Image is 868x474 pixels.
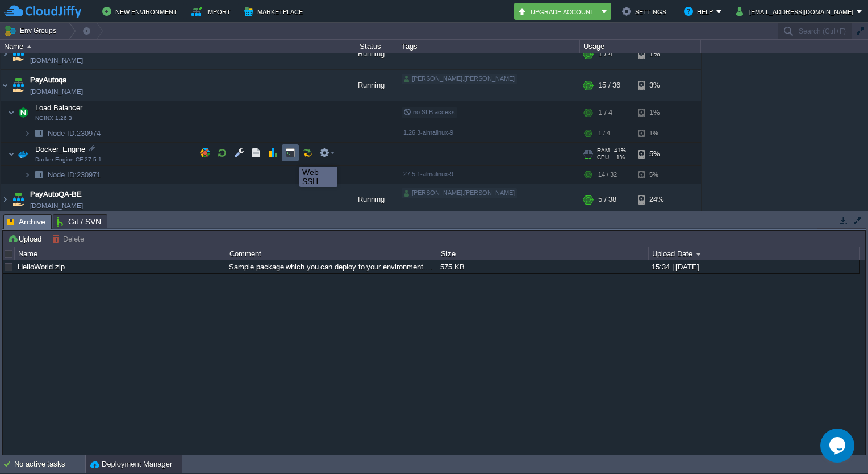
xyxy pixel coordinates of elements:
span: 230971 [47,170,102,180]
div: 15:34 | [DATE] [649,260,859,273]
button: Deployment Manager [90,459,172,470]
button: Upgrade Account [518,5,598,18]
div: Running [341,39,398,69]
a: Node ID:230974 [47,128,102,138]
img: AMDAwAAAACH5BAEAAAAALAAAAAABAAEAAAICRAEAOw== [1,184,10,215]
div: Upload Date [649,247,859,260]
div: Usage [581,40,700,53]
button: Env Groups [4,23,60,39]
span: Docker_Engine [34,144,87,154]
div: 5 / 38 [598,184,616,215]
span: 1.26.3-almalinux-9 [403,129,453,136]
a: Load BalancerNGINX 1.26.3 [34,103,84,112]
img: CloudJiffy [4,5,81,19]
button: [EMAIL_ADDRESS][DOMAIN_NAME] [736,5,857,18]
img: AMDAwAAAACH5BAEAAAAALAAAAAABAAEAAAICRAEAOw== [24,124,31,142]
div: 1% [638,39,675,69]
div: Sample package which you can deploy to your environment. Feel free to delete and upload a package... [226,260,436,273]
span: Archive [7,215,45,229]
button: Marketplace [244,5,306,18]
img: AMDAwAAAACH5BAEAAAAALAAAAAABAAEAAAICRAEAOw== [8,143,15,165]
img: AMDAwAAAACH5BAEAAAAALAAAAAABAAEAAAICRAEAOw== [10,39,26,69]
div: Name [15,247,226,260]
span: Node ID: [48,129,77,138]
span: NGINX 1.26.3 [35,115,72,122]
div: No active tasks [14,455,85,473]
div: 15 / 36 [598,70,620,101]
span: 27.5.1-almalinux-9 [403,171,453,177]
img: AMDAwAAAACH5BAEAAAAALAAAAAABAAEAAAICRAEAOw== [15,143,31,165]
a: Docker_EngineDocker Engine CE 27.5.1 [34,145,87,153]
div: 1 / 4 [598,101,612,124]
div: 1 / 4 [598,124,610,142]
div: Size [438,247,648,260]
span: 41% [614,147,626,154]
a: PayAutoqa [30,74,66,86]
img: AMDAwAAAACH5BAEAAAAALAAAAAABAAEAAAICRAEAOw== [27,45,32,48]
img: AMDAwAAAACH5BAEAAAAALAAAAAABAAEAAAICRAEAOw== [1,70,10,101]
img: AMDAwAAAACH5BAEAAAAALAAAAAABAAEAAAICRAEAOw== [8,101,15,124]
div: Tags [399,40,579,53]
div: 5% [638,166,675,184]
img: AMDAwAAAACH5BAEAAAAALAAAAAABAAEAAAICRAEAOw== [15,101,31,124]
span: CPU [597,154,609,161]
div: 24% [638,184,675,215]
img: AMDAwAAAACH5BAEAAAAALAAAAAABAAEAAAICRAEAOw== [10,184,26,215]
div: Comment [227,247,437,260]
div: [PERSON_NAME].[PERSON_NAME] [402,74,517,84]
a: [DOMAIN_NAME] [30,86,83,97]
button: Delete [52,234,87,244]
a: [DOMAIN_NAME] [30,200,83,211]
img: AMDAwAAAACH5BAEAAAAALAAAAAABAAEAAAICRAEAOw== [1,39,10,69]
div: 1 / 4 [598,39,612,69]
iframe: chat widget [820,429,857,463]
button: Import [191,5,234,18]
a: Node ID:230971 [47,170,102,180]
div: 14 / 32 [598,166,617,184]
div: Web SSH [302,168,335,186]
span: no SLB access [403,109,455,115]
div: Running [341,70,398,101]
div: Status [342,40,398,53]
button: Settings [622,5,670,18]
div: [PERSON_NAME].[PERSON_NAME] [402,188,517,198]
span: Docker Engine CE 27.5.1 [35,156,102,163]
div: 1% [638,101,675,124]
a: PayAutoQA-BE [30,189,82,200]
span: 1% [614,154,625,161]
span: Load Balancer [34,103,84,113]
span: Node ID: [48,171,77,179]
span: Git / SVN [57,215,101,228]
img: AMDAwAAAACH5BAEAAAAALAAAAAABAAEAAAICRAEAOw== [31,124,47,142]
div: 575 KB [437,260,648,273]
div: 5% [638,143,675,165]
img: AMDAwAAAACH5BAEAAAAALAAAAAABAAEAAAICRAEAOw== [31,166,47,184]
a: HelloWorld.zip [18,263,65,271]
img: AMDAwAAAACH5BAEAAAAALAAAAAABAAEAAAICRAEAOw== [24,166,31,184]
div: 3% [638,70,675,101]
div: Name [1,40,341,53]
div: Running [341,184,398,215]
button: New Environment [102,5,181,18]
span: RAM [597,147,610,154]
span: 230974 [47,128,102,138]
a: [DOMAIN_NAME] [30,55,83,66]
img: AMDAwAAAACH5BAEAAAAALAAAAAABAAEAAAICRAEAOw== [10,70,26,101]
button: Help [684,5,716,18]
button: Upload [7,234,45,244]
div: 1% [638,124,675,142]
